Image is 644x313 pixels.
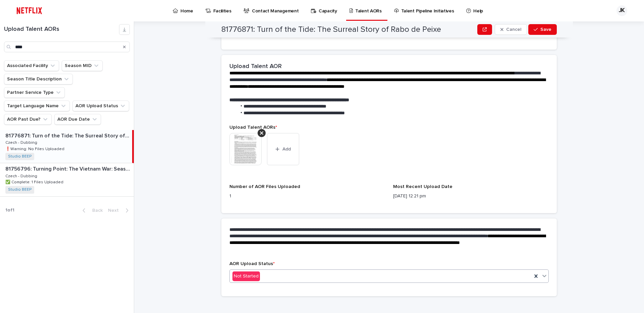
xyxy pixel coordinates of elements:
[221,25,441,35] h2: 81776871: Turn of the Tide: The Surreal Story of Rabo de Peixe
[4,60,59,71] button: Associated Facility
[232,271,260,281] div: Not Started
[54,114,101,125] button: AOR Due Date
[13,4,45,17] img: ifQbXi3ZQGMSEF7WDB7W
[72,101,129,111] button: AOR Upload Status
[495,24,527,35] button: Cancel
[108,208,123,213] span: Next
[506,27,521,32] span: Cancel
[8,154,32,159] a: Studio BEEP
[4,74,73,84] button: Season Title Description
[393,193,549,200] p: [DATE] 12:21 pm
[4,114,52,125] button: AOR Past Due?
[540,27,551,32] span: Save
[4,42,130,52] input: Search
[528,24,557,35] button: Save
[8,187,32,192] a: Studio BEEP
[267,133,299,165] button: Add
[5,131,131,139] p: 81776871: Turn of the Tide: The Surreal Story of Rabo de Peixe
[4,87,65,98] button: Partner Service Type
[105,207,134,213] button: Next
[88,208,103,213] span: Back
[4,26,119,33] h1: Upload Talent AORs
[5,173,39,179] p: Czech - Dubbing
[393,184,452,189] span: Most Recent Upload Date
[5,179,65,185] p: ✅ Complete: 1 Files Uploaded
[229,184,300,189] span: Number of AOR Files Uploaded
[229,261,275,266] span: AOR Upload Status
[282,147,291,151] span: Add
[5,145,66,151] p: ❗️Warning: No Files Uploaded
[62,60,103,71] button: Season MID
[77,207,105,213] button: Back
[616,5,627,16] div: JK
[229,125,277,130] span: Upload Talent AORs
[229,193,385,200] p: 1
[5,165,132,172] p: 81756796: Turning Point: The Vietnam War: Season 1
[4,101,70,111] button: Target Language Name
[229,63,282,70] h2: Upload Talent AOR
[5,139,39,145] p: Czech - Dubbing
